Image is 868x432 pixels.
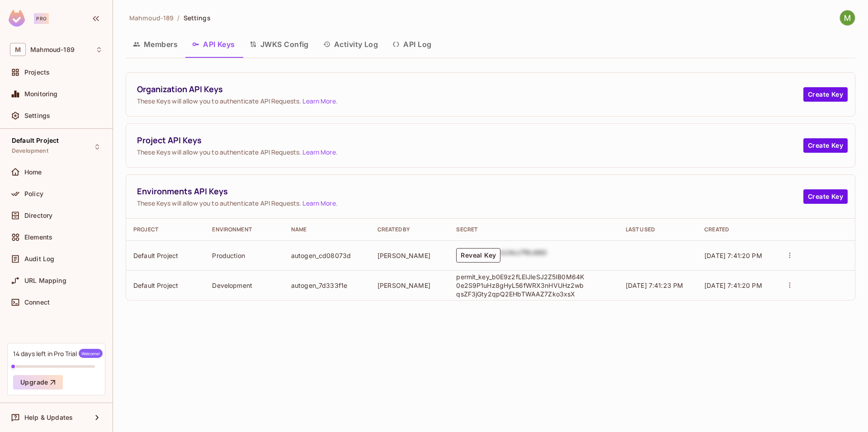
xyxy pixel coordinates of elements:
[24,69,50,76] span: Projects
[370,240,449,270] td: [PERSON_NAME]
[783,279,796,291] button: actions
[284,270,370,300] td: autogen_7d333f1e
[185,33,242,56] button: API Keys
[803,189,848,204] button: Create Key
[840,10,855,25] img: Mahmoud Elmaandi
[783,249,796,262] button: actions
[370,270,449,300] td: [PERSON_NAME]
[302,97,335,105] a: Learn More
[9,10,25,27] img: SReyMgAAAABJRU5ErkJggg==
[456,226,611,233] div: Secret
[24,414,73,421] span: Help & Updates
[24,169,42,176] span: Home
[10,43,26,56] span: M
[302,148,335,156] a: Learn More
[24,255,54,263] span: Audit Log
[126,33,185,56] button: Members
[385,33,439,56] button: API Log
[212,226,276,233] div: Environment
[704,282,762,289] span: [DATE] 7:41:20 PM
[24,277,66,284] span: URL Mapping
[500,248,547,263] div: b24cc7f8c660
[12,147,48,155] span: Development
[377,226,442,233] div: Created By
[137,199,803,207] span: These Keys will allow you to authenticate API Requests. .
[284,240,370,270] td: autogen_cd08073d
[133,226,198,233] div: Project
[137,84,803,95] span: Organization API Keys
[137,186,803,197] span: Environments API Keys
[24,90,58,98] span: Monitoring
[24,299,50,306] span: Connect
[184,14,211,22] span: Settings
[704,252,762,259] span: [DATE] 7:41:20 PM
[126,270,205,300] td: Default Project
[13,349,103,358] div: 14 days left in Pro Trial
[24,212,52,219] span: Directory
[24,190,43,197] span: Policy
[137,148,803,156] span: These Keys will allow you to authenticate API Requests. .
[803,138,848,153] button: Create Key
[626,282,684,289] span: [DATE] 7:41:23 PM
[129,14,174,22] span: Mahmoud-189
[24,112,50,119] span: Settings
[126,240,205,270] td: Default Project
[291,226,363,233] div: Name
[205,270,283,300] td: Development
[316,33,386,56] button: Activity Log
[177,14,179,22] li: /
[803,87,848,102] button: Create Key
[205,240,283,270] td: Production
[12,137,59,144] span: Default Project
[34,13,49,24] div: Pro
[242,33,316,56] button: JWKS Config
[456,248,500,263] button: Reveal Key
[704,226,769,233] div: Created
[137,135,803,146] span: Project API Keys
[13,375,63,390] button: Upgrade
[626,226,690,233] div: Last Used
[137,97,803,105] span: These Keys will allow you to authenticate API Requests. .
[302,199,335,207] a: Learn More
[79,349,103,358] span: Welcome!
[30,46,75,53] span: Workspace: Mahmoud-189
[456,272,587,298] p: permit_key_b0E9z2fLEIJleSJ2Z5IB0M64K0e2S9P1uHz8gHyL56fWRX3nHVUHz2wbqsZF3jGty2qpQ2EHbTWAAZ7Zko3xsX
[24,234,52,241] span: Elements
